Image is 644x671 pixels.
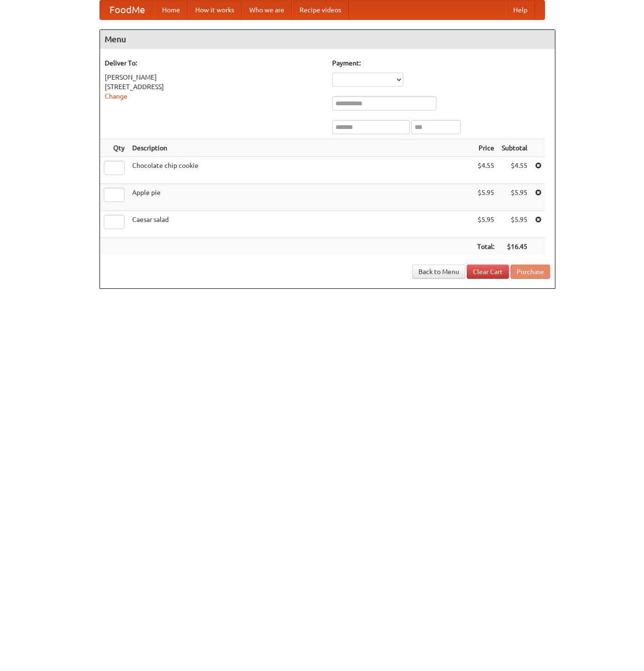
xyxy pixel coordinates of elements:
[498,139,531,157] th: Subtotal
[100,0,154,19] a: FoodMe
[128,139,473,157] th: Description
[498,157,531,184] td: $4.55
[467,265,509,279] a: Clear Cart
[128,211,473,238] td: Caesar salad
[498,211,531,238] td: $5.95
[128,184,473,211] td: Apple pie
[506,0,535,19] a: Help
[412,265,465,279] a: Back to Menu
[292,0,349,19] a: Recipe videos
[105,92,127,100] a: Change
[510,265,550,279] button: Purchase
[498,238,531,256] th: $16.45
[100,139,128,157] th: Qty
[154,0,188,19] a: Home
[473,238,498,256] th: Total:
[100,30,555,49] h4: Menu
[105,73,323,82] div: [PERSON_NAME]
[188,0,242,19] a: How it works
[128,157,473,184] td: Chocolate chip cookie
[473,211,498,238] td: $5.95
[473,157,498,184] td: $4.55
[242,0,292,19] a: Who we are
[105,82,323,92] div: [STREET_ADDRESS]
[332,58,550,68] h5: Payment:
[473,184,498,211] td: $5.95
[498,184,531,211] td: $5.95
[105,58,323,68] h5: Deliver To:
[473,139,498,157] th: Price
